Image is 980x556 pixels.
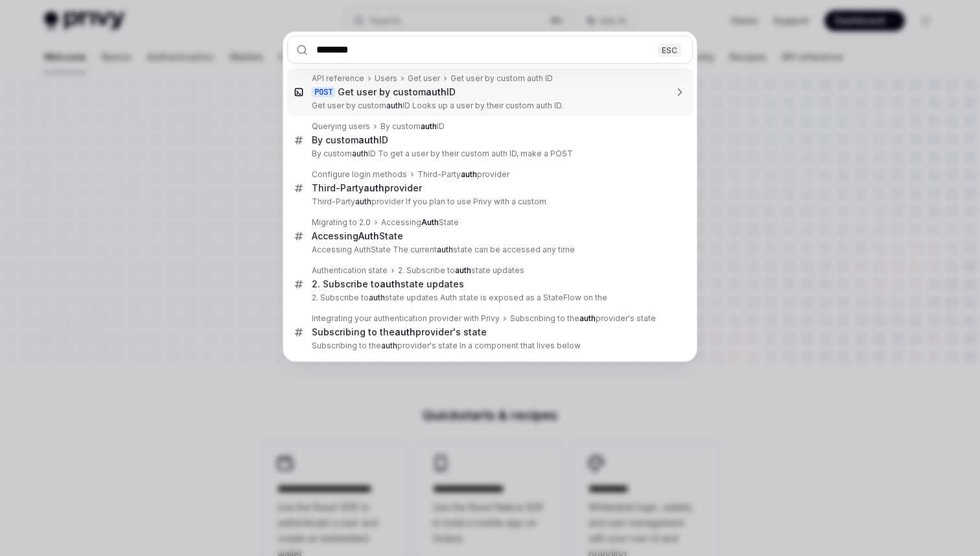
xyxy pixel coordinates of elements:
[355,197,371,206] b: auth
[381,217,459,228] div: Accessing State
[312,134,388,146] div: By custom ID
[312,313,500,324] div: Integrating your authentication provider with Privy
[421,121,437,131] b: auth
[455,265,471,275] b: auth
[312,87,335,97] div: POST
[312,149,666,159] p: By custom ID To get a user by their custom auth ID, make a POST
[417,169,509,180] div: Third-Party provider
[421,217,439,227] b: Auth
[426,86,447,97] b: auth
[398,265,524,276] div: 2. Subscribe to state updates
[312,341,666,351] p: Subscribing to the provider's state In a component that lives below
[312,169,407,180] div: Configure login methods
[312,182,422,194] div: Third-Party provider
[510,313,656,324] div: Subscribing to the provider's state
[312,230,403,242] div: Accessing State
[312,245,666,255] p: Accessing AuthState The current state can be accessed any time
[408,73,440,84] div: Get user
[312,278,464,290] div: 2. Subscribe to state updates
[312,101,666,111] p: Get user by custom ID Looks up a user by their custom auth ID.
[312,217,371,228] div: Migrating to 2.0
[312,293,666,303] p: 2. Subscribe to state updates Auth state is exposed as a StateFlow on the
[386,101,402,110] b: auth
[437,245,453,254] b: auth
[358,230,379,241] b: Auth
[375,73,397,84] div: Users
[312,265,388,276] div: Authentication state
[358,134,379,145] b: auth
[369,293,385,302] b: auth
[380,278,401,289] b: auth
[312,197,666,207] p: Third-Party provider If you plan to use Privy with a custom
[312,326,487,338] div: Subscribing to the provider's state
[352,149,368,158] b: auth
[312,121,370,132] div: Querying users
[461,169,477,179] b: auth
[450,73,553,84] div: Get user by custom auth ID
[338,86,456,98] div: Get user by custom ID
[312,73,364,84] div: API reference
[380,121,445,132] div: By custom ID
[579,313,596,323] b: auth
[364,182,384,193] b: auth
[381,341,397,350] b: auth
[658,43,681,56] div: ESC
[395,326,415,337] b: auth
